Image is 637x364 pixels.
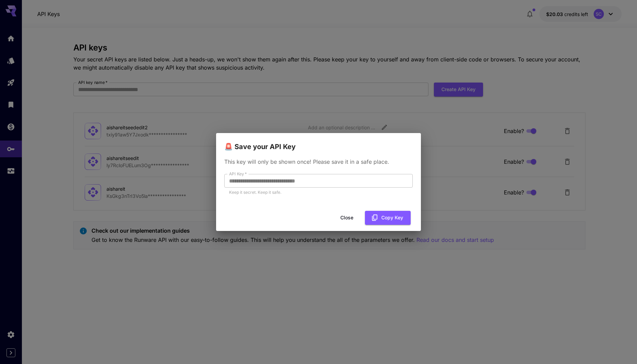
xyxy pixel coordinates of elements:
h2: 🚨 Save your API Key [216,133,421,152]
button: Copy Key [365,211,411,225]
button: Close [331,211,362,225]
p: Keep it secret. Keep it safe. [229,189,408,196]
p: This key will only be shown once! Please save it in a safe place. [224,158,413,166]
label: API Key [229,171,247,177]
